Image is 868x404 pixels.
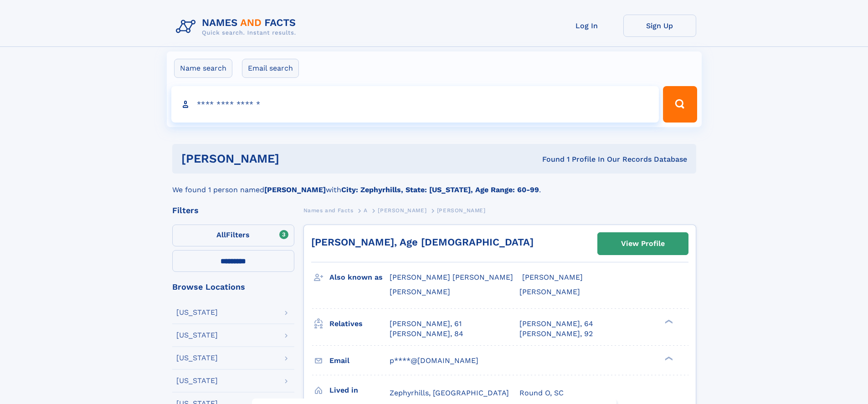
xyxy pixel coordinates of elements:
[519,287,580,296] span: [PERSON_NAME]
[329,316,390,332] h3: Relatives
[171,86,659,123] input: search input
[181,153,411,164] h1: [PERSON_NAME]
[519,389,564,397] span: Round O, SC
[378,207,426,214] span: [PERSON_NAME]
[623,15,696,37] a: Sign Up
[176,377,218,384] div: [US_STATE]
[172,174,696,195] div: We found 1 person named with .
[341,185,539,194] b: City: Zephyrhills, State: [US_STATE], Age Range: 60-99
[378,205,426,216] a: [PERSON_NAME]
[174,59,232,78] label: Name search
[390,319,462,329] a: [PERSON_NAME], 61
[216,230,226,239] span: All
[411,154,687,164] div: Found 1 Profile In Our Records Database
[172,206,294,215] div: Filters
[663,318,673,324] div: ❯
[598,233,688,255] a: View Profile
[264,185,326,194] b: [PERSON_NAME]
[390,287,450,296] span: [PERSON_NAME]
[390,389,509,397] span: Zephyrhills, [GEOGRAPHIC_DATA]
[172,283,294,291] div: Browse Locations
[242,59,299,78] label: Email search
[519,329,593,339] a: [PERSON_NAME], 92
[364,207,368,214] span: A
[550,15,623,37] a: Log In
[522,273,583,281] span: [PERSON_NAME]
[172,15,303,39] img: Logo Names and Facts
[329,270,390,285] h3: Also known as
[519,319,593,329] a: [PERSON_NAME], 64
[663,86,697,123] button: Search Button
[311,236,534,248] a: [PERSON_NAME], Age [DEMOGRAPHIC_DATA]
[176,332,218,339] div: [US_STATE]
[621,233,665,254] div: View Profile
[329,383,390,398] h3: Lived in
[390,273,513,281] span: [PERSON_NAME] [PERSON_NAME]
[329,353,390,368] h3: Email
[176,354,218,362] div: [US_STATE]
[303,205,354,216] a: Names and Facts
[663,355,673,361] div: ❯
[390,329,463,339] a: [PERSON_NAME], 84
[437,207,486,214] span: [PERSON_NAME]
[176,309,218,316] div: [US_STATE]
[172,225,294,246] label: Filters
[364,205,368,216] a: A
